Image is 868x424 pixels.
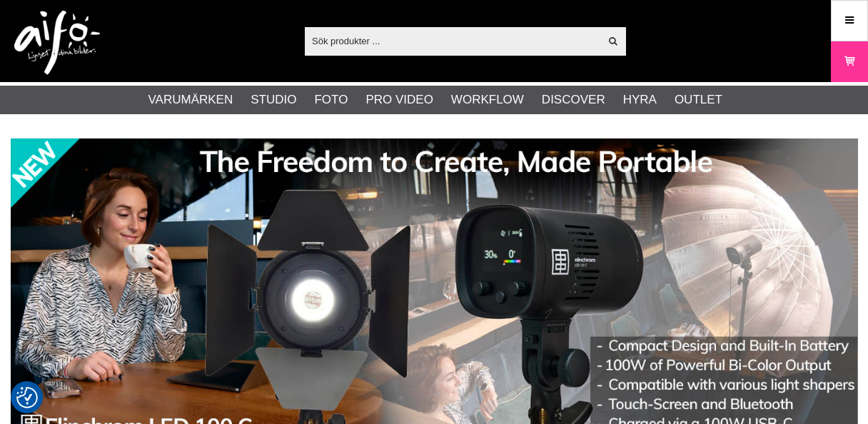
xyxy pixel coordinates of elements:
img: Revisit consent button [16,387,38,408]
input: Sök produkter ... [305,30,600,51]
a: Discover [542,91,605,109]
button: Samtyckesinställningar [16,385,38,410]
a: Workflow [451,91,524,109]
a: Varumärken [148,91,233,109]
a: Outlet [675,91,722,109]
a: Pro Video [365,91,433,109]
a: Studio [251,91,296,109]
a: Hyra [623,91,657,109]
img: logo.png [14,11,100,75]
a: Foto [314,91,348,109]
